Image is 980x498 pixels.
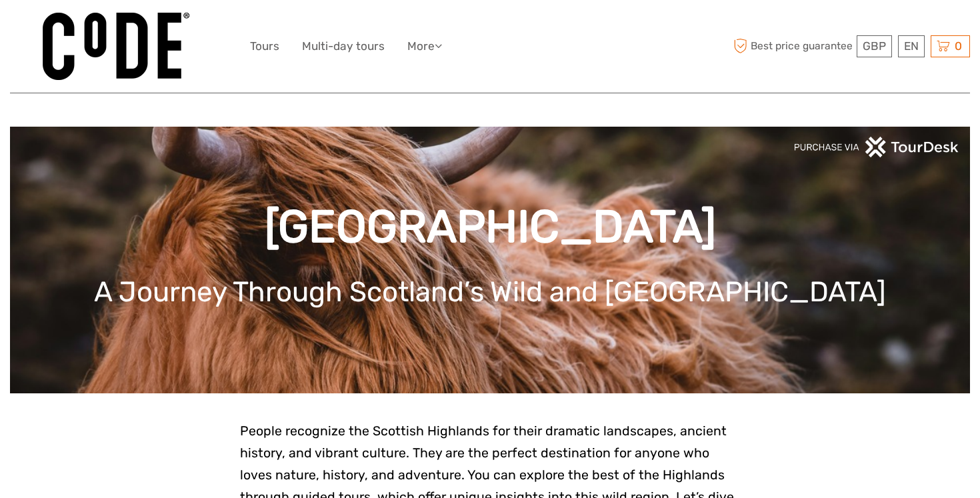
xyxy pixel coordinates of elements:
[863,39,886,53] span: GBP
[793,137,960,157] img: PurchaseViaTourDeskwhite.png
[898,35,925,57] div: EN
[407,37,442,56] a: More
[953,39,964,53] span: 0
[30,200,950,254] h1: [GEOGRAPHIC_DATA]
[730,35,853,57] span: Best price guarantee
[43,13,189,80] img: 992-d66cb919-c786-410f-a8a5-821cd0571317_logo_big.jpg
[30,275,950,309] h1: A Journey Through Scotland’s Wild and [GEOGRAPHIC_DATA]
[250,37,279,56] a: Tours
[302,37,385,56] a: Multi-day tours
